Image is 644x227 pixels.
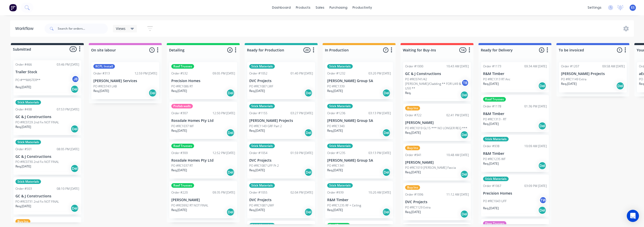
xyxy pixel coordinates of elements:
[327,89,343,93] p: Req. [DATE]
[226,208,235,216] div: Del
[327,198,391,202] p: R&M Timber
[327,163,345,168] p: PO #RC1341
[483,117,506,122] p: PO #RC1313 - RT
[481,95,549,132] div: Roof TrussesOrder #117801:36 PM [DATE]R&M TimberPO #RC1313 - RTReq.[DATE]Del
[405,210,421,214] p: Req. [DATE]
[149,89,157,97] div: Del
[247,142,315,179] div: Stick MaterialsOrder #105401:59 PM [DATE]DVC ProjectsPO #RC1087 UFF Pt 2Req.[DATE]Del
[72,75,79,83] div: JB
[325,62,393,99] div: Stick MaterialsOrder #123203:20 PM [DATE][PERSON_NAME] Group SAPO #RC1339Req.[DATE]Del
[405,146,420,150] div: Buy Ins
[13,177,81,215] div: Stick MaterialsOrder #50308:10 PM [DATE]GC & J ConstructionsPO #RC0731 2nd Fix NOT FINALReq.[DATE...
[382,89,390,97] div: Del
[226,129,235,137] div: Del
[460,131,468,139] div: Del
[483,199,507,203] p: PO #RC1043 UFF
[481,135,549,172] div: Stick MaterialsOrder #93810:09 AM [DATE]R&M TimberPO #RC1235 WFReq.[DATE]Del
[171,119,235,123] p: Rossdale Homes Pty Ltd
[616,82,624,90] div: Del
[290,111,313,116] div: 03:27 PM [DATE]
[368,190,391,195] div: 10:20 AM [DATE]
[405,113,422,118] div: Order #722
[15,199,59,204] p: PO #RC0731 2nd Fix NOT FINAL
[327,79,391,83] p: [PERSON_NAME] Group SA
[171,64,194,69] div: Roof Trusses
[446,113,469,118] div: 02:41 PM [DATE]
[171,71,188,76] div: Order #532
[327,4,350,11] div: purchasing
[368,111,391,116] div: 03:13 PM [DATE]
[460,91,468,99] div: Del
[249,104,275,108] div: Stick Materials
[213,151,235,155] div: 12:52 PM [DATE]
[213,190,235,195] div: 09:35 PM [DATE]
[327,84,345,89] p: PO #RC1339
[405,192,423,197] div: Order #1096
[249,151,267,155] div: Order #1054
[171,124,194,128] p: PO #RC1037 WF
[327,190,344,195] div: Order #939
[93,89,109,93] p: Req. [DATE]
[13,98,81,135] div: Stick MaterialsOrder #49807:53 PM [DATE]GC & J ConstructionsPO #RC0729 2nd Fix NOT FINALReq.[DATE...
[171,168,187,173] p: Req. [DATE]
[327,124,345,128] p: PO #RC1340
[483,112,547,116] p: R&M Timber
[460,210,468,218] div: Del
[290,151,313,155] div: 01:59 PM [DATE]
[15,179,41,184] div: Stick Materials
[249,84,273,89] p: PO #RC1087 LWF
[461,79,469,87] div: TB
[15,62,32,67] div: Order #466
[483,82,499,86] p: Req. [DATE]
[483,64,501,69] div: Order #1173
[169,181,237,218] div: Roof TrussesOrder #22009:35 PM [DATE][PERSON_NAME]PO #RC0992 RT NOT FINALReq.[DATE]Del
[249,111,267,116] div: Order #1155
[249,124,282,128] p: PO #RC1149 GRF Part 2
[249,158,313,163] p: DVC Projects
[483,191,547,196] p: Precision Homes
[446,192,469,197] div: 11:12 AM [DATE]
[483,206,499,211] p: Req. [DATE]
[226,168,235,176] div: Del
[249,190,267,195] div: Order #1055
[405,160,469,165] p: [PERSON_NAME]
[327,203,361,208] p: PO #RC1235 RF + Ceiling
[483,184,501,188] div: Order #1067
[325,181,393,218] div: Stick MaterialsOrder #93910:20 AM [DATE]R&M TimberPO #RC1235 RF + CeilingReq.[DATE]Del
[13,60,81,96] div: Order #46603:46 PM [DATE]Trailer StockPO #**MASTER**JBReq.[DATE]Del
[171,104,193,108] div: Prefab walls
[71,85,79,93] div: Del
[483,152,547,156] p: R&M Timber
[116,26,126,31] span: Views
[405,205,430,210] p: PO #RC1129 Extra
[171,190,188,195] div: Order #220
[135,71,157,76] div: 12:59 PM [DATE]
[524,64,547,69] div: 09:34 AM [DATE]
[483,137,509,141] div: Stick Materials
[171,128,187,133] p: Req. [DATE]
[483,122,499,126] p: Req. [DATE]
[585,4,604,11] div: settings
[247,102,315,139] div: Stick MaterialsOrder #115503:27 PM [DATE][PERSON_NAME] ProjectsPO #RC1149 GRF Part 2Req.[DATE]Del
[91,62,159,99] div: RCPL InstallOrder #31312:59 PM [DATE][PERSON_NAME] ServicesPO #RC0743 LABReq.[DATE]Del
[483,157,506,161] p: PO #RC1235 WF
[405,200,469,204] p: DVC Projects
[15,147,32,152] div: Order #501
[631,5,635,10] span: ES
[57,107,79,112] div: 07:53 PM [DATE]
[483,77,510,82] p: PO #RC1313 RT Anc
[57,186,79,191] div: 08:10 PM [DATE]
[9,4,17,11] img: Factory
[249,203,274,208] p: PO #RC1087 UWF
[405,170,421,175] p: Req. [DATE]
[93,71,110,76] div: Order #313
[15,204,31,209] p: Req. [DATE]
[15,140,41,144] div: Stick Materials
[405,91,411,95] p: Req.
[405,130,421,135] p: Req. [DATE]
[15,107,32,112] div: Order #498
[483,144,500,148] div: Order #938
[169,142,237,179] div: Roof TrussesOrder #30912:52 PM [DATE]Rossdale Homes Pty LtdPO #RC1037 RTReq.[DATE]Del
[15,164,31,169] p: Req. [DATE]
[58,24,108,34] input: Search for orders...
